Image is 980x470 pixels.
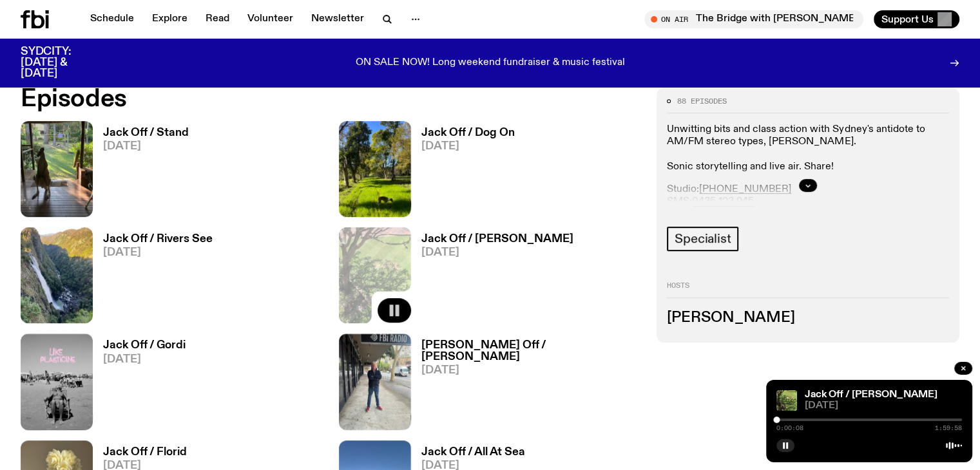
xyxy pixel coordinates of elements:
[421,141,515,152] span: [DATE]
[103,447,187,458] h3: Jack Off / Florid
[240,10,301,28] a: Volunteer
[303,10,372,28] a: Newsletter
[421,447,525,458] h3: Jack Off / All At Sea
[411,340,642,429] a: [PERSON_NAME] Off / [PERSON_NAME][DATE]
[421,127,515,138] h3: Jack Off / Dog On
[667,282,949,297] h2: Hosts
[805,390,937,400] a: Jack Off / [PERSON_NAME]
[644,10,863,28] button: On AirThe Bridge with [PERSON_NAME]
[144,10,195,28] a: Explore
[411,127,515,217] a: Jack Off / Dog On[DATE]
[339,334,411,429] img: Charlie Owen standing in front of the fbi radio station
[805,401,962,411] span: [DATE]
[103,354,186,365] span: [DATE]
[411,234,573,323] a: Jack Off / [PERSON_NAME][DATE]
[103,340,186,351] h3: Jack Off / Gordi
[21,46,103,79] h3: SYDCITY: [DATE] & [DATE]
[421,365,642,376] span: [DATE]
[93,127,189,217] a: Jack Off / Stand[DATE]
[103,247,213,258] span: [DATE]
[82,10,142,28] a: Schedule
[421,340,642,362] h3: [PERSON_NAME] Off / [PERSON_NAME]
[935,425,962,431] span: 1:59:58
[667,124,949,173] p: Unwitting bits and class action with Sydney's antidote to AM/FM stereo types, [PERSON_NAME]. Soni...
[776,425,803,431] span: 0:00:08
[667,311,949,325] h3: [PERSON_NAME]
[421,247,573,258] span: [DATE]
[881,14,934,25] span: Support Us
[675,232,731,246] span: Specialist
[21,121,93,217] img: A Kangaroo on a porch with a yard in the background
[103,141,189,152] span: [DATE]
[356,57,625,69] p: ON SALE NOW! Long weekend fundraiser & music festival
[421,234,573,245] h3: Jack Off / [PERSON_NAME]
[198,10,237,28] a: Read
[103,127,189,138] h3: Jack Off / Stand
[677,98,727,105] span: 88 episodes
[93,234,213,323] a: Jack Off / Rivers See[DATE]
[874,10,959,28] button: Support Us
[21,88,641,111] h2: Episodes
[103,234,213,245] h3: Jack Off / Rivers See
[667,227,738,251] a: Specialist
[93,340,186,429] a: Jack Off / Gordi[DATE]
